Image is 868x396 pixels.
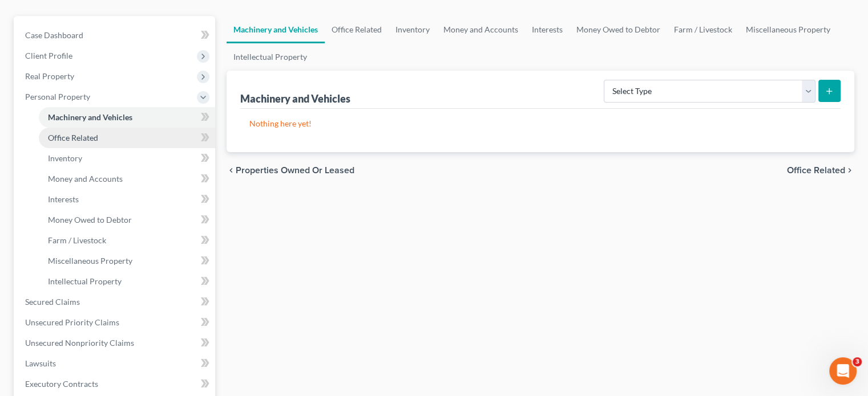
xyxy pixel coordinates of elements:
[389,16,437,43] a: Inventory
[48,256,132,266] span: Miscellaneous Property
[437,16,525,43] a: Money and Accounts
[525,16,570,43] a: Interests
[25,71,74,81] span: Real Property
[853,357,862,366] span: 3
[25,297,80,307] span: Secured Claims
[48,112,132,122] span: Machinery and Vehicles
[25,338,134,348] span: Unsecured Nonpriority Claims
[240,92,350,105] div: Machinery and Vehicles
[227,166,236,175] i: chevron_left
[39,128,215,148] a: Office Related
[39,230,215,251] a: Farm / Livestock
[16,25,215,46] a: Case Dashboard
[39,148,215,169] a: Inventory
[829,357,857,385] iframe: Intercom live chat
[25,358,56,368] span: Lawsuits
[48,276,122,286] span: Intellectual Property
[227,43,314,71] a: Intellectual Property
[25,30,83,40] span: Case Dashboard
[16,353,215,374] a: Lawsuits
[845,166,854,175] i: chevron_right
[25,51,72,60] span: Client Profile
[236,166,354,175] span: Properties Owned or Leased
[48,235,106,245] span: Farm / Livestock
[25,317,119,327] span: Unsecured Priority Claims
[16,374,215,394] a: Executory Contracts
[25,379,98,389] span: Executory Contracts
[39,189,215,210] a: Interests
[39,271,215,292] a: Intellectual Property
[39,169,215,189] a: Money and Accounts
[48,215,132,224] span: Money Owed to Debtor
[227,166,354,175] button: chevron_left Properties Owned or Leased
[570,16,667,43] a: Money Owed to Debtor
[787,166,845,175] span: Office Related
[48,153,82,163] span: Inventory
[227,16,325,43] a: Machinery and Vehicles
[16,333,215,353] a: Unsecured Nonpriority Claims
[249,118,831,129] p: Nothing here yet!
[48,133,98,142] span: Office Related
[667,16,739,43] a: Farm / Livestock
[16,312,215,333] a: Unsecured Priority Claims
[48,194,79,204] span: Interests
[39,107,215,128] a: Machinery and Vehicles
[39,251,215,271] a: Miscellaneous Property
[48,174,123,183] span: Money and Accounts
[325,16,389,43] a: Office Related
[25,92,90,101] span: Personal Property
[16,292,215,312] a: Secured Claims
[787,166,854,175] button: Office Related chevron_right
[39,210,215,230] a: Money Owed to Debtor
[739,16,837,43] a: Miscellaneous Property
